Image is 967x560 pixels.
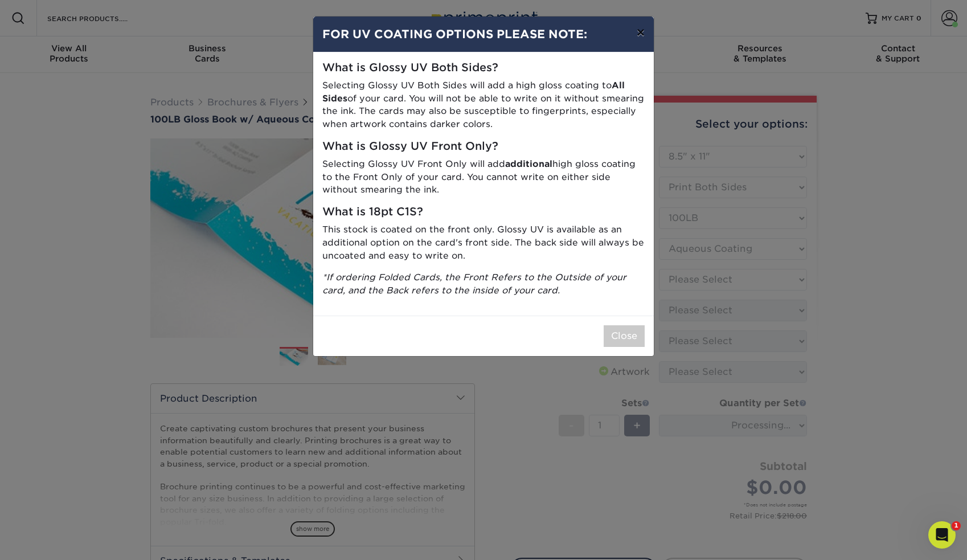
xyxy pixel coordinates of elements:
p: Selecting Glossy UV Both Sides will add a high gloss coating to of your card. You will not be abl... [322,79,645,131]
p: Selecting Glossy UV Front Only will add high gloss coating to the Front Only of your card. You ca... [322,158,645,197]
h4: FOR UV COATING OPTIONS PLEASE NOTE: [322,26,645,43]
button: Close [604,325,645,347]
button: × [628,17,654,48]
i: *If ordering Folded Cards, the Front Refers to the Outside of your card, and the Back refers to t... [322,272,626,296]
h5: What is Glossy UV Both Sides? [322,62,645,75]
iframe: Intercom live chat [928,521,956,549]
strong: All Sides [322,80,625,104]
p: This stock is coated on the front only. Glossy UV is available as an additional option on the car... [322,223,645,262]
h5: What is 18pt C1S? [322,206,645,219]
h5: What is Glossy UV Front Only? [322,140,645,153]
span: 1 [952,521,961,530]
strong: additional [505,158,552,169]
